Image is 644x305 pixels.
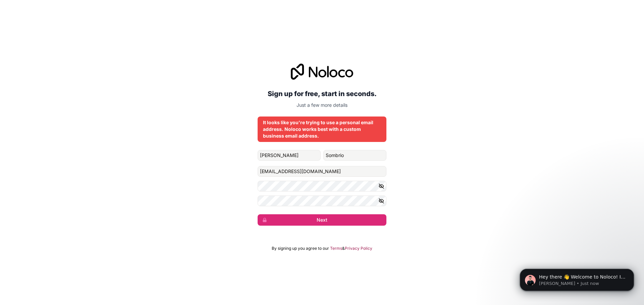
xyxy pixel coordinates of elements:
a: Privacy Policy [345,246,372,251]
span: By signing up you agree to our [272,246,329,251]
iframe: Intercom notifications message [510,255,644,302]
input: Confirm password [258,196,386,206]
input: Email address [258,166,386,177]
a: Terms [330,246,342,251]
input: given-name [258,150,321,161]
div: It looks like you're trying to use a personal email address. Noloco works best with a custom busi... [263,119,381,139]
input: family-name [323,150,386,161]
p: Just a few more details [258,102,386,108]
h2: Sign up for free, start in seconds. [258,88,386,100]
input: Password [258,181,386,192]
button: Next [258,214,386,226]
span: & [342,246,345,251]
